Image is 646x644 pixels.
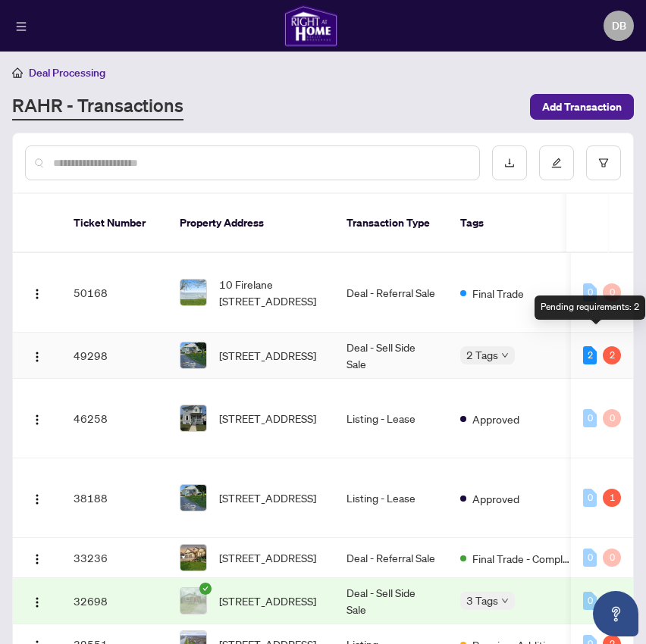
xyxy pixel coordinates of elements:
[25,589,49,613] button: Logo
[25,280,49,305] button: Logo
[586,145,621,180] button: filter
[603,489,621,507] div: 1
[61,194,168,253] th: Ticket Number
[25,486,49,510] button: Logo
[539,145,574,180] button: edit
[12,93,183,120] a: RAHR - Transactions
[25,406,49,430] button: Logo
[598,158,609,168] span: filter
[530,94,634,120] button: Add Transaction
[61,538,168,578] td: 33236
[180,588,206,614] img: thumbnail-img
[334,194,448,253] th: Transaction Type
[492,145,527,180] button: download
[168,194,334,253] th: Property Address
[12,67,23,78] span: home
[16,21,27,32] span: menu
[334,333,448,379] td: Deal - Sell Side Sale
[583,549,597,567] div: 0
[29,66,105,80] span: Deal Processing
[612,17,626,34] span: DB
[603,346,621,364] div: 2
[61,253,168,333] td: 50168
[472,285,524,302] span: Final Trade
[542,95,622,119] span: Add Transaction
[583,409,597,427] div: 0
[31,414,43,426] img: Logo
[219,549,316,566] span: [STREET_ADDRESS]
[61,458,168,538] td: 38188
[448,194,583,253] th: Tags
[334,578,448,624] td: Deal - Sell Side Sale
[472,411,519,427] span: Approved
[61,578,168,624] td: 32698
[334,253,448,333] td: Deal - Referral Sale
[31,351,43,363] img: Logo
[219,410,316,427] span: [STREET_ADDRESS]
[180,545,206,571] img: thumbnail-img
[603,283,621,302] div: 0
[501,597,509,605] span: down
[334,379,448,458] td: Listing - Lease
[61,379,168,458] td: 46258
[603,549,621,567] div: 0
[219,347,316,364] span: [STREET_ADDRESS]
[31,493,43,505] img: Logo
[583,592,597,610] div: 0
[583,346,597,364] div: 2
[593,591,638,636] button: Open asap
[466,346,498,364] span: 2 Tags
[472,550,571,567] span: Final Trade - Completed
[583,283,597,302] div: 0
[501,352,509,359] span: down
[535,295,645,320] div: Pending requirements: 2
[504,158,515,168] span: download
[219,592,316,609] span: [STREET_ADDRESS]
[219,276,322,309] span: 10 Firelane [STREET_ADDRESS]
[334,458,448,538] td: Listing - Lease
[180,485,206,511] img: thumbnail-img
[551,158,562,168] span: edit
[25,343,49,367] button: Logo
[180,280,206,305] img: thumbnail-img
[603,409,621,427] div: 0
[334,538,448,578] td: Deal - Referral Sale
[199,583,212,595] span: check-circle
[284,5,338,47] img: logo
[25,546,49,570] button: Logo
[466,592,498,609] span: 3 Tags
[31,596,43,608] img: Logo
[180,342,206,368] img: thumbnail-img
[31,288,43,300] img: Logo
[472,490,519,507] span: Approved
[61,333,168,379] td: 49298
[219,489,316,506] span: [STREET_ADDRESS]
[31,553,43,565] img: Logo
[583,489,597,507] div: 0
[180,405,206,431] img: thumbnail-img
